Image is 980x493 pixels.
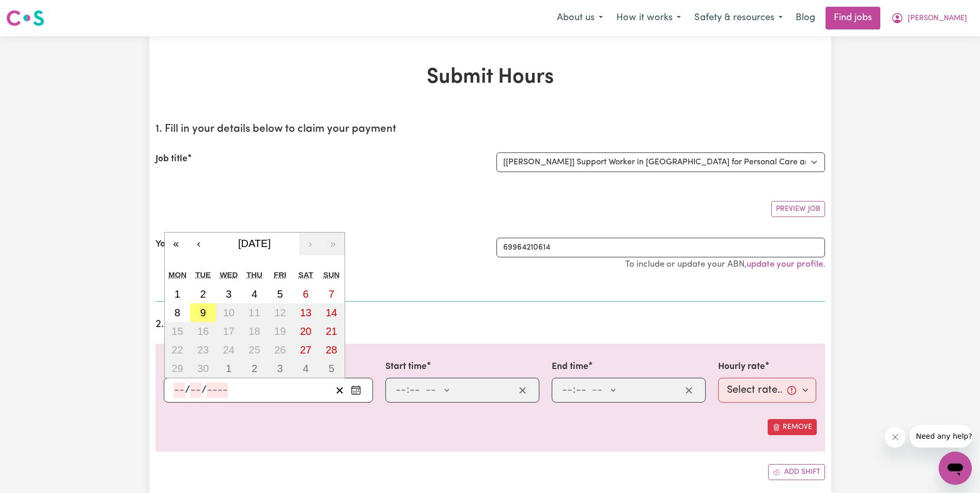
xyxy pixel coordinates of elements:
[175,307,180,318] abbr: September 8, 2025
[216,303,242,322] button: September 10, 2025
[299,233,322,255] button: ›
[165,341,191,359] button: September 22, 2025
[223,326,235,337] abbr: September 17, 2025
[826,7,880,29] a: Find jobs
[168,270,186,279] abbr: Monday
[246,270,262,279] abbr: Thursday
[165,359,191,378] button: September 29, 2025
[216,322,242,341] button: September 17, 2025
[329,288,334,300] abbr: September 7, 2025
[267,285,293,303] button: September 5, 2025
[165,285,191,303] button: September 1, 2025
[195,270,211,279] abbr: Tuesday
[274,344,286,356] abbr: September 26, 2025
[165,233,188,255] button: «
[610,7,688,29] button: How it works
[175,288,180,300] abbr: September 1, 2025
[226,288,231,300] abbr: September 3, 2025
[174,382,185,398] input: --
[165,322,191,341] button: September 15, 2025
[190,359,216,378] button: September 30, 2025
[190,303,216,322] button: September 9, 2025
[274,307,286,318] abbr: September 12, 2025
[197,326,209,337] abbr: September 16, 2025
[385,360,427,374] label: Start time
[348,382,364,398] button: Enter the date of care work
[300,326,312,337] abbr: September 20, 2025
[319,303,345,322] button: September 14, 2025
[325,344,337,356] abbr: September 28, 2025
[197,344,209,356] abbr: September 23, 2025
[190,285,216,303] button: September 2, 2025
[155,152,188,166] label: Job title
[718,360,765,374] label: Hourly rate
[939,452,972,485] iframe: Button to launch messaging window
[185,384,190,396] span: /
[223,344,235,356] abbr: September 24, 2025
[277,363,283,374] abbr: October 3, 2025
[300,307,312,318] abbr: September 13, 2025
[409,382,421,398] input: --
[216,285,242,303] button: September 3, 2025
[300,344,312,356] abbr: September 27, 2025
[155,65,825,90] h1: Submit Hours
[252,288,257,300] abbr: September 4, 2025
[200,307,206,318] abbr: September 9, 2025
[298,270,313,279] abbr: Saturday
[190,382,201,398] input: --
[319,359,345,378] button: October 5, 2025
[293,322,319,341] button: September 20, 2025
[746,260,823,269] a: update your profile
[155,238,194,251] label: Your ABN
[908,13,967,24] span: [PERSON_NAME]
[293,303,319,322] button: September 13, 2025
[771,201,825,217] button: Preview Job
[395,382,407,398] input: --
[550,7,610,29] button: About us
[252,363,257,374] abbr: October 2, 2025
[220,270,238,279] abbr: Wednesday
[325,307,337,318] abbr: September 14, 2025
[267,322,293,341] button: September 19, 2025
[223,307,235,318] abbr: September 10, 2025
[293,359,319,378] button: October 4, 2025
[242,341,268,359] button: September 25, 2025
[165,303,191,322] button: September 8, 2025
[688,7,789,29] button: Safety & resources
[242,359,268,378] button: October 2, 2025
[190,322,216,341] button: September 16, 2025
[768,419,817,435] button: Remove this shift
[155,318,825,331] h2: 2. Enter the details of your shift(s)
[242,285,268,303] button: September 4, 2025
[172,326,183,337] abbr: September 15, 2025
[267,303,293,322] button: September 12, 2025
[155,123,825,136] h2: 1. Fill in your details below to claim your payment
[322,233,345,255] button: »
[274,326,286,337] abbr: September 19, 2025
[197,363,209,374] abbr: September 30, 2025
[319,285,345,303] button: September 7, 2025
[200,288,206,300] abbr: September 2, 2025
[242,322,268,341] button: September 18, 2025
[303,288,308,300] abbr: September 6, 2025
[201,384,207,396] span: /
[248,326,260,337] abbr: September 18, 2025
[216,359,242,378] button: October 1, 2025
[625,260,825,269] small: To include or update your ABN, .
[238,238,271,249] span: [DATE]
[248,344,260,356] abbr: September 25, 2025
[190,341,216,359] button: September 23, 2025
[207,382,228,398] input: ----
[575,382,587,398] input: --
[216,341,242,359] button: September 24, 2025
[172,344,183,356] abbr: September 22, 2025
[172,363,183,374] abbr: September 29, 2025
[293,285,319,303] button: September 6, 2025
[325,326,337,337] abbr: September 21, 2025
[277,288,283,300] abbr: September 5, 2025
[274,270,286,279] abbr: Friday
[573,384,575,396] span: :
[319,322,345,341] button: September 21, 2025
[248,307,260,318] abbr: September 11, 2025
[884,7,974,29] button: My Account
